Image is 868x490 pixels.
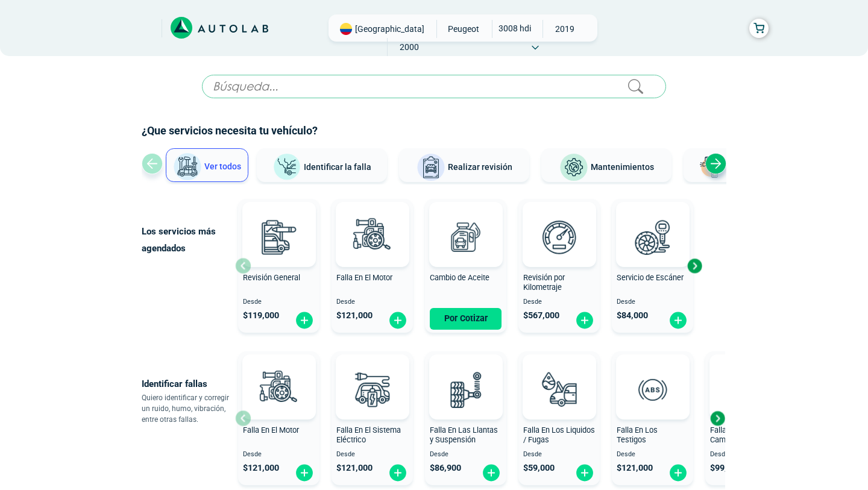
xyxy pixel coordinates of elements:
[336,451,408,459] span: Desde
[719,363,772,416] img: diagnostic_caja-de-cambios-v3.svg
[708,409,726,427] div: Next slide
[523,426,595,445] span: Falla En Los Liquidos / Fugas
[243,426,299,435] span: Falla En El Motor
[238,351,319,485] button: Falla En El Motor Desde $121,000
[532,363,585,416] img: diagnostic_gota-de-sangre-v3.svg
[518,351,600,485] button: Falla En Los Liquidos / Fugas Desde $59,000
[523,310,559,321] span: $ 567,000
[617,451,688,459] span: Desde
[705,351,787,485] button: Falla En La Caja de Cambio Desde $99,000
[388,38,430,56] span: 2000
[523,463,555,473] span: $ 59,000
[388,311,407,330] img: fi_plus-circle2.svg
[635,357,671,393] img: AD0BCuuxAAAAAElFTkSuQmCC
[243,463,279,473] span: $ 121,000
[257,148,387,182] button: Identificar la falla
[635,204,671,240] img: AD0BCuuxAAAAAElFTkSuQmCC
[705,153,726,174] div: Next slide
[204,162,241,171] span: Ver todos
[575,463,594,482] img: fi_plus-circle2.svg
[336,463,373,473] span: $ 121,000
[388,463,407,482] img: fi_plus-circle2.svg
[261,357,297,393] img: AD0BCuuxAAAAAElFTkSuQmCC
[430,426,498,445] span: Falla En Las Llantas y Suspensión
[332,199,413,333] button: Falla En El Motor Desde $121,000
[430,308,502,330] button: Por Cotizar
[543,20,586,38] span: 2019
[518,199,600,333] button: Revisión por Kilometraje Desde $567,000
[272,153,301,181] img: Identificar la falla
[430,451,502,459] span: Desde
[261,204,297,240] img: AD0BCuuxAAAAAElFTkSuQmCC
[345,363,398,416] img: diagnostic_bombilla-v3.svg
[340,23,352,35] img: Flag of COLOMBIA
[439,210,492,263] img: cambio_de_aceite-v3.svg
[336,426,401,445] span: Falla En El Sistema Eléctrico
[492,20,535,37] span: 3008 HDI
[532,210,585,263] img: revision_por_kilometraje-v3.svg
[696,153,725,182] img: Latonería y Pintura
[523,451,595,459] span: Desde
[243,273,300,282] span: Revisión General
[626,363,679,416] img: diagnostic_diagnostic_abs-v3.svg
[304,162,371,171] span: Identificar la falla
[252,210,305,263] img: revision_general-v3.svg
[448,357,484,393] img: AD0BCuuxAAAAAElFTkSuQmCC
[295,311,314,330] img: fi_plus-circle2.svg
[425,351,506,485] button: Falla En Las Llantas y Suspensión Desde $86,900
[617,310,648,321] span: $ 84,000
[439,363,492,416] img: diagnostic_suspension-v3.svg
[355,23,424,35] span: [GEOGRAPHIC_DATA]
[430,463,461,473] span: $ 86,900
[345,210,398,263] img: diagnostic_engine-v3.svg
[685,257,703,275] div: Next slide
[336,298,408,306] span: Desde
[354,357,391,393] img: AD0BCuuxAAAAAElFTkSuQmCC
[617,273,684,282] span: Servicio de Escáner
[668,311,688,330] img: fi_plus-circle2.svg
[710,426,774,445] span: Falla En La Caja de Cambio
[336,273,392,282] span: Falla En El Motor
[448,162,512,172] span: Realizar revisión
[541,357,577,393] img: AD0BCuuxAAAAAElFTkSuQmCC
[626,210,679,263] img: escaner-v3.svg
[336,310,373,321] span: $ 121,000
[295,463,314,482] img: fi_plus-circle2.svg
[591,162,654,172] span: Mantenimientos
[617,463,653,473] span: $ 121,000
[523,273,565,292] span: Revisión por Kilometraje
[448,204,484,240] img: AD0BCuuxAAAAAElFTkSuQmCC
[142,375,235,392] p: Identificar fallas
[710,463,741,473] span: $ 99,000
[202,75,666,98] input: Búsqueda...
[252,363,305,416] img: diagnostic_engine-v3.svg
[332,351,413,485] button: Falla En El Sistema Eléctrico Desde $121,000
[243,298,315,306] span: Desde
[541,148,671,182] button: Mantenimientos
[238,199,319,333] button: Revisión General Desde $119,000
[575,311,594,330] img: fi_plus-circle2.svg
[559,153,588,182] img: Mantenimientos
[710,451,782,459] span: Desde
[142,223,235,257] p: Los servicios más agendados
[482,463,501,482] img: fi_plus-circle2.svg
[243,310,279,321] span: $ 119,000
[173,152,202,181] img: Ver todos
[354,204,391,240] img: AD0BCuuxAAAAAElFTkSuQmCC
[399,148,529,182] button: Realizar revisión
[612,199,693,333] button: Servicio de Escáner Desde $84,000
[668,463,688,482] img: fi_plus-circle2.svg
[243,451,315,459] span: Desde
[442,20,485,38] span: PEUGEOT
[142,392,235,425] p: Quiero identificar y corregir un ruido, humo, vibración, entre otras fallas.
[612,351,693,485] button: Falla En Los Testigos Desde $121,000
[430,273,489,282] span: Cambio de Aceite
[166,148,248,182] button: Ver todos
[142,123,726,139] h2: ¿Que servicios necesita tu vehículo?
[425,199,506,333] button: Cambio de Aceite Por Cotizar
[617,298,688,306] span: Desde
[541,204,577,240] img: AD0BCuuxAAAAAElFTkSuQmCC
[523,298,595,306] span: Desde
[617,426,658,445] span: Falla En Los Testigos
[417,153,445,182] img: Realizar revisión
